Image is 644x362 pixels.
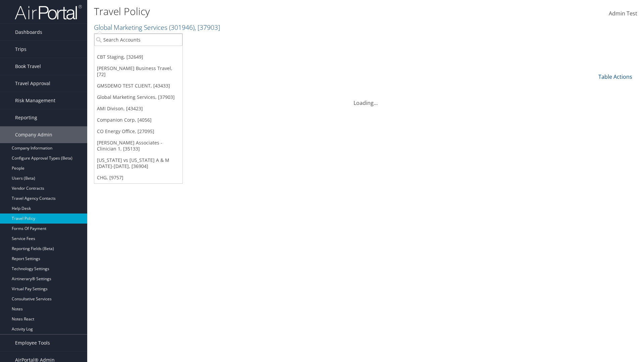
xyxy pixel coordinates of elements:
span: Book Travel [15,58,41,75]
a: Global Marketing Services, [37903] [94,92,182,103]
input: Search Accounts [94,34,182,46]
a: Table Actions [598,73,632,80]
a: CHG, [9757] [94,172,182,183]
a: [PERSON_NAME] Associates - Clinician 1, [35133] [94,137,182,155]
a: Admin Test [609,3,637,24]
a: GMSDEMO TEST CLIENT, [43433] [94,80,182,92]
span: Employee Tools [15,335,50,351]
a: AMI Divison, [43423] [94,103,182,114]
span: Risk Management [15,92,55,109]
span: Dashboards [15,24,42,41]
a: [US_STATE] vs [US_STATE] A & M [DATE]-[DATE], [36904] [94,155,182,172]
h1: Travel Policy [94,4,456,18]
a: CO Energy Office, [27095] [94,126,182,137]
span: Company Admin [15,126,52,143]
span: , [ 37903 ] [195,23,220,32]
span: Admin Test [609,10,637,17]
a: CBT Staging, [32649] [94,51,182,63]
span: Travel Approval [15,75,50,92]
img: airportal-logo.png [15,4,82,20]
span: Reporting [15,109,37,126]
a: [PERSON_NAME] Business Travel, [72] [94,63,182,80]
div: Loading... [94,91,637,107]
span: Trips [15,41,26,58]
span: ( 301946 ) [169,23,195,32]
a: Companion Corp, [4056] [94,114,182,126]
a: Global Marketing Services [94,23,220,32]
